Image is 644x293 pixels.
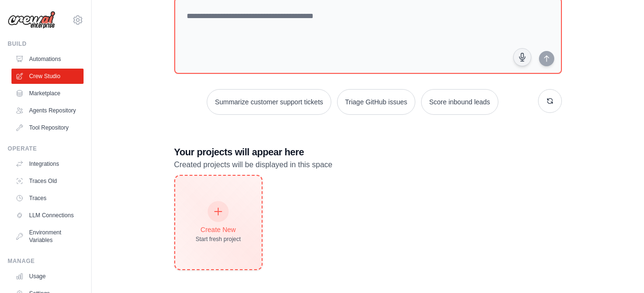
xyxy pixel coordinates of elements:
[196,235,241,243] div: Start fresh project
[596,247,644,293] div: Widget de chat
[8,257,84,265] div: Manage
[11,156,84,172] a: Integrations
[596,247,644,293] iframe: Chat Widget
[337,89,415,115] button: Triage GitHub issues
[174,159,562,171] p: Created projects will be displayed in this space
[11,51,84,67] a: Automations
[11,208,84,223] a: LLM Connections
[207,89,331,115] button: Summarize customer support tickets
[11,269,84,284] a: Usage
[11,120,84,135] a: Tool Repository
[11,225,84,248] a: Environment Variables
[421,89,498,115] button: Score inbound leads
[513,48,531,66] button: Click to speak your automation idea
[538,89,562,113] button: Get new suggestions
[8,11,55,29] img: Logo
[11,191,84,206] a: Traces
[196,225,241,234] div: Create New
[174,145,562,159] h3: Your projects will appear here
[11,173,84,189] a: Traces Old
[8,40,84,48] div: Build
[11,103,84,118] a: Agents Repository
[11,86,84,101] a: Marketplace
[11,69,84,84] a: Crew Studio
[8,145,84,152] div: Operate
